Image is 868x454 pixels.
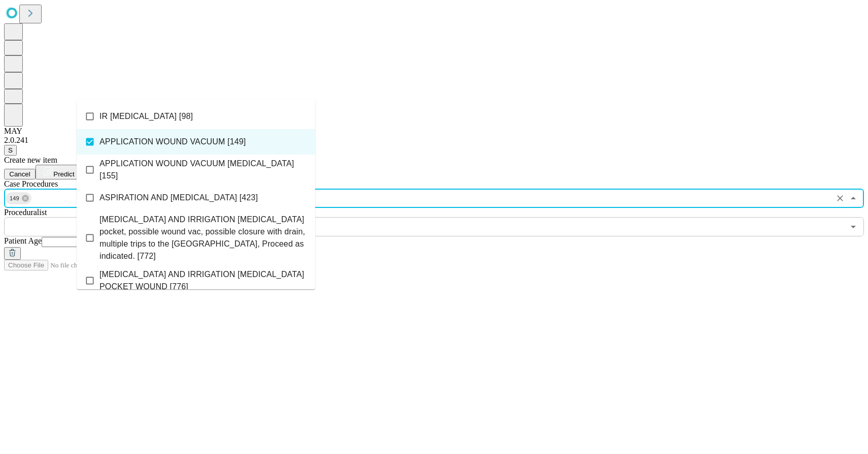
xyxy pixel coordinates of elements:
span: APPLICATION WOUND VACUUM [149] [99,136,246,148]
button: Clear [833,191,847,205]
div: 2.0.241 [4,136,864,145]
span: 149 [6,193,23,204]
button: Close [846,191,860,205]
button: Open [846,220,860,234]
span: [MEDICAL_DATA] AND IRRIGATION [MEDICAL_DATA] pocket, possible wound vac, possible closure with dr... [99,214,307,262]
span: [MEDICAL_DATA] AND IRRIGATION [MEDICAL_DATA] POCKET WOUND [776] [99,268,307,293]
span: Predict [53,170,74,178]
span: Create new item [4,156,57,164]
span: ASPIRATION AND [MEDICAL_DATA] [423] [99,192,258,204]
div: MAY [4,127,864,136]
div: 149 [6,192,31,204]
span: Scheduled Procedure [4,179,58,188]
span: S [8,146,13,154]
span: Proceduralist [4,208,47,217]
button: S [4,145,17,156]
button: Cancel [4,169,36,179]
span: Cancel [9,170,30,178]
span: Patient Age [4,236,42,245]
span: IR [MEDICAL_DATA] [98] [99,110,193,123]
button: Predict [36,165,82,179]
span: APPLICATION WOUND VACUUM [MEDICAL_DATA] [155] [99,158,307,182]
